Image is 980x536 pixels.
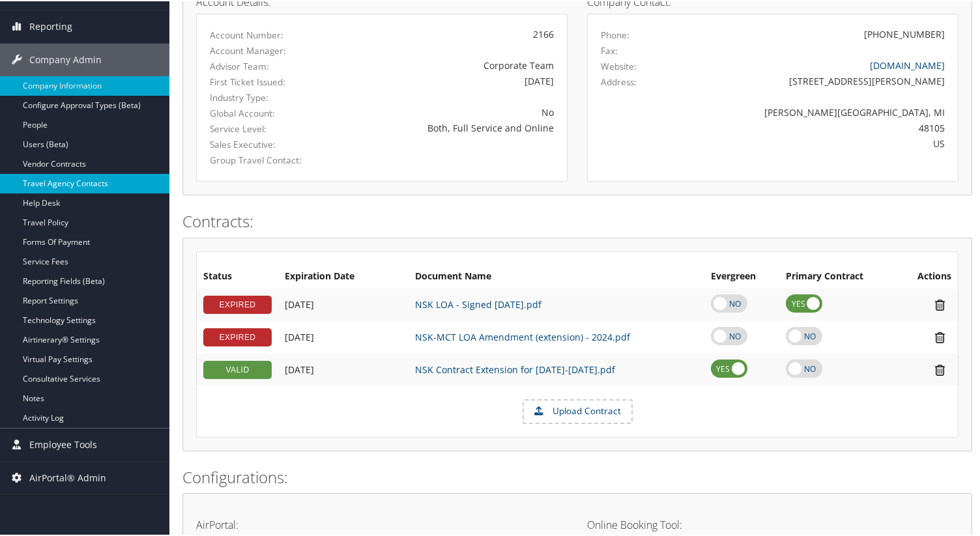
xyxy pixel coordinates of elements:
div: No [331,104,554,118]
div: [DATE] [331,73,554,87]
th: Document Name [409,264,704,287]
div: VALID [203,360,272,378]
label: Group Travel Contact: [210,152,311,165]
label: Sales Executive: [210,137,311,150]
a: NSK LOA - Signed [DATE].pdf [415,297,541,309]
label: Website: [601,59,637,72]
div: [PERSON_NAME][GEOGRAPHIC_DATA], MI [692,104,945,118]
label: Upload Contract [524,399,631,421]
label: Account Manager: [210,43,311,56]
label: Phone: [601,27,629,40]
div: EXPIRED [203,294,272,313]
span: AirPortal® Admin [29,460,106,493]
h2: Configurations: [182,465,972,487]
a: [DOMAIN_NAME] [870,58,945,70]
span: Employee Tools [29,427,97,460]
i: Remove Contract [929,330,951,343]
label: First Ticket Issued: [210,74,311,87]
label: Address: [601,74,637,87]
div: Add/Edit Date [285,330,402,342]
label: Industry Type: [210,90,311,103]
a: NSK Contract Extension for [DATE]-[DATE].pdf [415,362,615,374]
label: Service Level: [210,121,311,134]
span: Reporting [29,9,72,42]
div: Add/Edit Date [285,363,402,374]
label: Advisor Team: [210,59,311,72]
span: Company Admin [29,42,102,75]
i: Remove Contract [929,297,951,311]
th: Status [197,264,278,287]
th: Primary Contract [779,264,897,287]
div: [PHONE_NUMBER] [864,26,945,40]
div: [STREET_ADDRESS][PERSON_NAME] [692,73,945,87]
i: Remove Contract [929,362,951,376]
span: [DATE] [285,330,314,342]
div: US [692,135,945,149]
label: Global Account: [210,106,311,119]
label: Account Number: [210,27,311,40]
label: Fax: [601,43,618,56]
span: [DATE] [285,297,314,309]
h2: Contracts: [182,209,972,231]
h4: AirPortal: [196,518,568,529]
div: 48105 [692,120,945,134]
th: Actions [897,264,958,287]
th: Evergreen [704,264,779,287]
span: [DATE] [285,362,314,374]
h4: Online Booking Tool: [587,518,958,529]
div: Corporate Team [331,57,554,71]
div: Both, Full Service and Online [331,120,554,134]
div: EXPIRED [203,327,272,345]
div: Add/Edit Date [285,298,402,309]
a: NSK-MCT LOA Amendment (extension) - 2024.pdf [415,330,630,342]
div: 2166 [331,26,554,40]
th: Expiration Date [278,264,409,287]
